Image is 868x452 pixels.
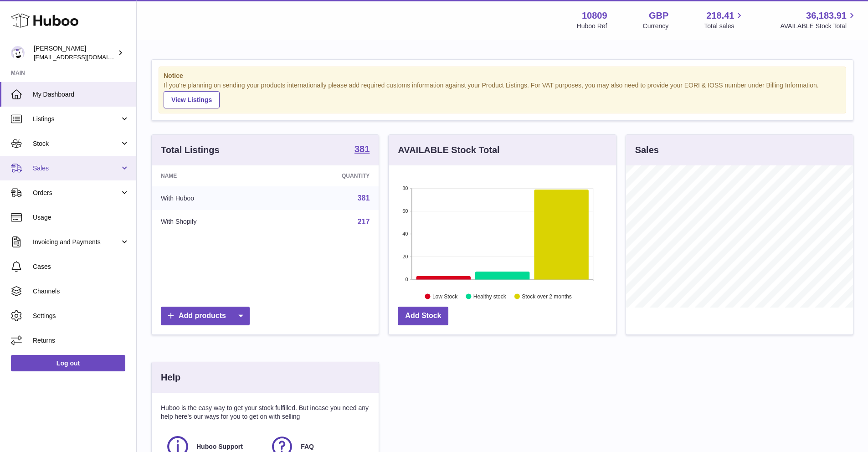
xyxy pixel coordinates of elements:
th: Quantity [274,165,379,186]
text: 40 [403,231,408,236]
a: 381 [354,144,370,155]
a: 217 [358,218,370,226]
text: 80 [403,185,408,191]
a: 381 [358,194,370,202]
span: Stock [33,139,120,148]
a: Add products [161,307,250,325]
h3: Help [161,371,180,384]
span: Returns [33,336,129,345]
img: shop@ballersingod.com [11,46,25,60]
div: Currency [643,22,669,31]
a: 218.41 Total sales [704,10,745,31]
span: My Dashboard [33,90,129,99]
span: Cases [33,262,129,271]
text: 20 [403,254,408,259]
div: [PERSON_NAME] [34,44,116,62]
text: 0 [406,277,408,282]
span: 218.41 [706,10,734,22]
span: [EMAIL_ADDRESS][DOMAIN_NAME] [34,53,134,61]
h3: AVAILABLE Stock Total [398,144,499,156]
td: With Shopify [152,210,274,234]
div: If you're planning on sending your products internationally please add required customs informati... [164,81,841,108]
span: Huboo Support [196,442,243,451]
th: Name [152,165,274,186]
span: Sales [33,164,120,173]
span: Channels [33,287,129,296]
strong: 381 [354,144,370,154]
div: Huboo Ref [577,22,607,31]
a: Add Stock [398,307,448,325]
span: Usage [33,213,129,222]
strong: 10809 [582,10,607,22]
strong: GBP [649,10,668,22]
span: 36,183.91 [806,10,847,22]
a: 36,183.91 AVAILABLE Stock Total [780,10,857,31]
h3: Total Listings [161,144,220,156]
span: Orders [33,189,120,197]
strong: Notice [164,72,841,80]
span: FAQ [301,442,314,451]
text: Stock over 2 months [522,293,572,299]
h3: Sales [635,144,659,156]
a: View Listings [164,91,220,108]
p: Huboo is the easy way to get your stock fulfilled. But incase you need any help here's our ways f... [161,404,370,421]
a: Log out [11,355,125,371]
text: Low Stock [432,293,458,299]
span: Invoicing and Payments [33,238,120,247]
td: With Huboo [152,186,274,210]
text: Healthy stock [473,293,507,299]
span: Total sales [704,22,745,31]
span: AVAILABLE Stock Total [780,22,857,31]
text: 60 [403,208,408,214]
span: Listings [33,115,120,123]
span: Settings [33,312,129,320]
